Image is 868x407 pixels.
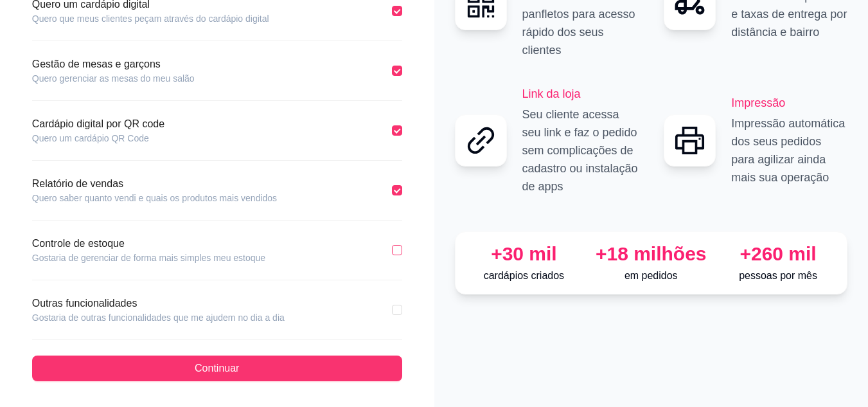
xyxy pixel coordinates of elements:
article: Outras funcionalidades [32,296,285,311]
article: Quero saber quanto vendi e quais os produtos mais vendidos [32,192,277,204]
article: Gostaria de outras funcionalidades que me ajudem no dia a dia [32,311,285,324]
p: em pedidos [592,268,709,284]
article: Relatório de vendas [32,176,277,192]
p: pessoas por mês [720,268,837,284]
h2: Link da loja [522,85,639,103]
p: Impressão automática dos seus pedidos para agilizar ainda mais sua operação [731,114,847,186]
article: Quero gerenciar as mesas do meu salão [32,72,195,85]
article: Quero que meus clientes peçam através do cardápio digital [32,12,269,25]
article: Controle de estoque [32,236,265,251]
div: +18 milhões [592,242,709,266]
article: Quero um cardápio QR Code [32,132,164,145]
article: Cardápio digital por QR code [32,116,164,132]
h2: Impressão [731,94,847,112]
button: Continuar [32,356,402,381]
span: Continuar [195,361,239,376]
article: Gostaria de gerenciar de forma mais simples meu estoque [32,251,265,264]
div: +260 mil [720,242,837,266]
div: +30 mil [466,242,583,266]
article: Gestão de mesas e garçons [32,57,195,72]
p: Seu cliente acessa seu link e faz o pedido sem complicações de cadastro ou instalação de apps [522,105,639,195]
p: cardápios criados [466,268,583,284]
